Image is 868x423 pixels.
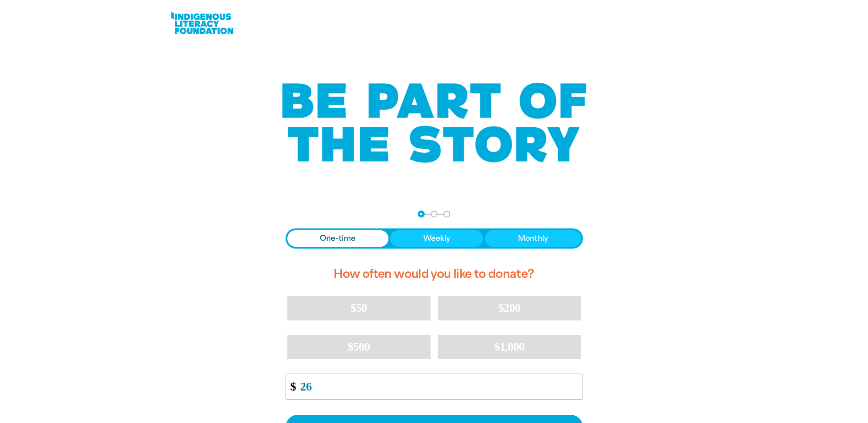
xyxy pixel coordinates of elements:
button: $200 [438,296,581,320]
button: Navigate to step 3 of 3 to enter your payment details [443,211,450,217]
span: One-time [320,233,356,244]
div: Donation frequency [286,228,583,249]
button: $50 [287,296,431,320]
span: $200 [498,301,521,315]
img: Be part of the story [274,65,594,181]
button: Navigate to step 2 of 3 to enter your details [431,211,437,217]
button: Monthly [485,230,581,247]
span: Weekly [423,233,450,244]
span: Monthly [518,233,548,244]
span: $ [286,376,296,397]
button: $1,000 [438,335,581,359]
button: $500 [287,335,431,359]
span: $50 [350,301,367,315]
span: $1,000 [494,340,525,353]
button: Weekly [390,230,483,247]
span: $500 [348,340,370,353]
input: Enter custom amount [294,374,582,399]
button: One-time [287,230,389,247]
button: Navigate to step 1 of 3 to enter your donation amount [418,211,425,217]
h2: How often would you like to donate? [286,260,583,289]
